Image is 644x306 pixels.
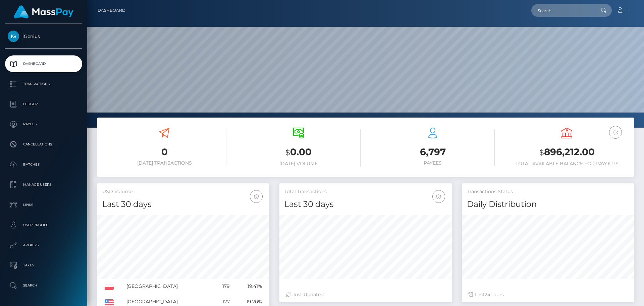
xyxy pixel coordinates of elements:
[236,145,361,159] h3: 0.00
[5,196,82,213] a: Links
[105,284,114,290] img: PL.png
[8,139,79,149] p: Cancellations
[5,176,82,193] a: Manage Users
[8,79,79,89] p: Transactions
[8,220,79,230] p: User Profile
[286,291,445,298] div: Just Updated
[467,188,629,195] h5: Transactions Status
[232,279,265,294] td: 19.41%
[8,31,19,42] img: iGenius
[236,161,361,167] h6: [DATE] Volume
[8,260,79,270] p: Taxes
[8,240,79,250] p: API Keys
[5,156,82,173] a: Batches
[102,145,226,159] h3: 0
[485,292,490,298] span: 24
[5,136,82,153] a: Cancellations
[284,188,446,195] h5: Total Transactions
[5,76,82,92] a: Transactions
[124,279,213,294] td: [GEOGRAPHIC_DATA]
[213,279,232,294] td: 179
[102,188,264,195] h5: USD Volume
[371,160,495,166] h6: Payees
[8,200,79,210] p: Links
[5,257,82,274] a: Taxes
[371,145,495,159] h3: 6,797
[469,291,627,298] div: Last hours
[5,237,82,254] a: API Keys
[5,217,82,233] a: User Profile
[539,148,544,157] small: $
[5,277,82,294] a: Search
[8,119,79,129] p: Payees
[8,59,79,69] p: Dashboard
[8,280,79,291] p: Search
[102,160,226,166] h6: [DATE] Transactions
[5,96,82,113] a: Ledger
[102,199,264,210] h4: Last 30 days
[105,299,114,305] img: US.png
[505,161,629,167] h6: Total Available Balance for Payouts
[284,199,446,210] h4: Last 30 days
[467,199,629,210] h4: Daily Distribution
[8,160,79,170] p: Batches
[8,99,79,109] p: Ledger
[5,116,82,133] a: Payees
[5,33,82,39] span: iGenius
[98,3,125,17] a: Dashboard
[531,4,594,17] input: Search...
[14,5,73,18] img: MassPay Logo
[505,145,629,159] h3: 896,212.00
[285,148,290,157] small: $
[5,55,82,72] a: Dashboard
[8,180,79,190] p: Manage Users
